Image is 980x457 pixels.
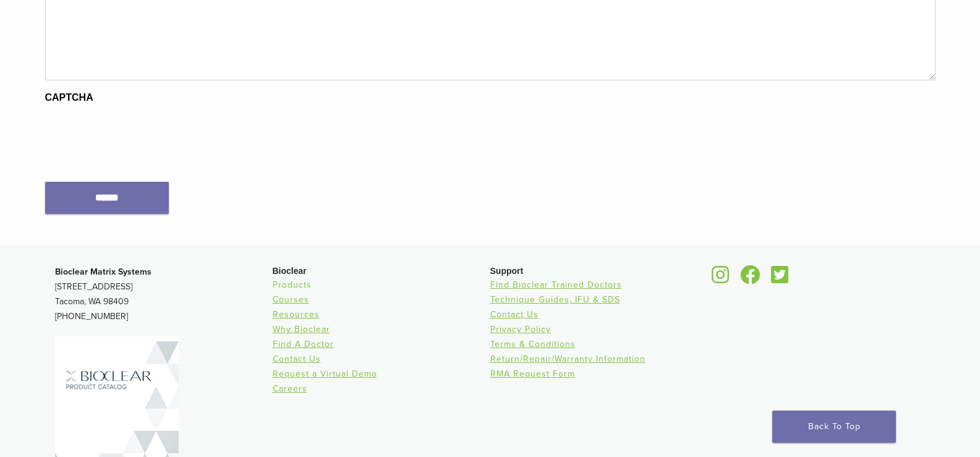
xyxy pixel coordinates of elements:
[273,369,377,379] a: Request a Virtual Demo
[273,339,334,349] a: Find A Doctor
[490,266,524,276] span: Support
[490,354,646,364] a: Return/Repair/Warranty Information
[45,110,233,158] iframe: reCAPTCHA
[767,273,793,285] a: Bioclear
[273,309,320,320] a: Resources
[490,294,620,305] a: Technique Guides, IFU & SDS
[490,280,622,290] a: Find Bioclear Trained Doctors
[708,273,734,285] a: Bioclear
[273,280,312,290] a: Products
[772,411,896,443] a: Back To Top
[490,324,551,335] a: Privacy Policy
[273,324,330,335] a: Why Bioclear
[490,369,575,379] a: RMA Request Form
[273,354,321,364] a: Contact Us
[490,309,539,320] a: Contact Us
[273,294,309,305] a: Courses
[55,265,273,324] p: [STREET_ADDRESS] Tacoma, WA 98409 [PHONE_NUMBER]
[273,383,307,394] a: Careers
[45,90,93,105] label: CAPTCHA
[736,273,765,285] a: Bioclear
[273,266,307,276] span: Bioclear
[490,339,576,349] a: Terms & Conditions
[55,267,151,277] strong: Bioclear Matrix Systems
